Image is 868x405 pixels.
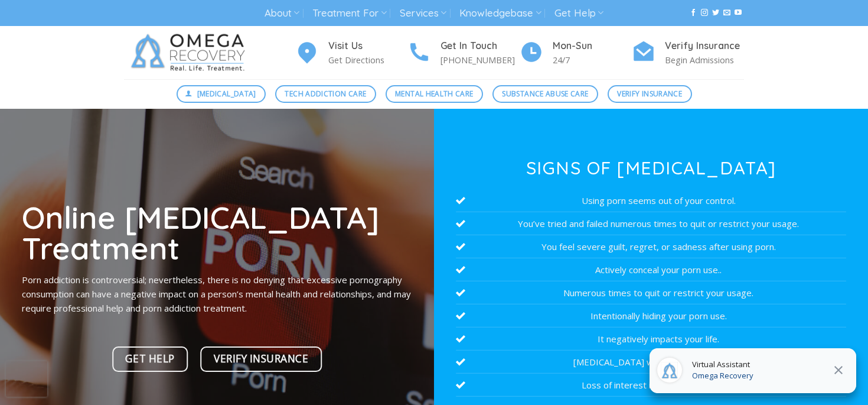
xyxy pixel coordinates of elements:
a: Get In Touch [PHONE_NUMBER] [407,38,520,67]
a: Verify Insurance [608,85,692,103]
a: Follow on Instagram [701,9,708,17]
a: Mental Health Care [386,85,483,103]
h4: Mon-Sun [553,38,632,54]
a: Send us an email [723,9,730,17]
a: Substance Abuse Care [492,85,598,103]
a: Verify Insurance Begin Admissions [632,38,744,67]
li: Loss of interest in non-porn activities. [456,374,847,397]
a: Follow on Facebook [690,9,697,17]
li: Intentionally hiding your porn use. [456,304,847,328]
span: Verify Insurance [617,88,682,99]
span: Mental Health Care [395,88,473,99]
h4: Visit Us [328,38,407,54]
a: Services [400,2,446,24]
a: Follow on YouTube [735,9,742,17]
a: About [265,2,299,24]
a: [MEDICAL_DATA] [177,85,266,103]
li: Using porn seems out of your control. [456,189,847,212]
h4: Get In Touch [440,38,520,54]
a: Visit Us Get Directions [295,38,407,67]
li: It negatively impacts your life. [456,328,847,351]
p: Porn addiction is controversial; nevertheless, there is no denying that excessive pornography con... [22,273,413,315]
iframe: reCAPTCHA [6,361,47,397]
h4: Verify Insurance [665,38,744,54]
span: Substance Abuse Care [502,88,588,99]
p: [PHONE_NUMBER] [440,53,520,67]
p: Begin Admissions [665,53,744,67]
li: You’ve tried and failed numerous times to quit or restrict your usage. [456,212,847,235]
span: Tech Addiction Care [285,88,366,99]
h1: Online [MEDICAL_DATA] Treatment [22,202,413,264]
li: You feel severe guilt, regret, or sadness after using porn. [456,235,847,258]
p: Get Directions [328,53,407,67]
span: [MEDICAL_DATA] [197,88,256,99]
p: 24/7 [553,53,632,67]
h3: Signs of [MEDICAL_DATA] [456,159,847,177]
span: Get Help [125,351,174,367]
li: Actively conceal your porn use.. [456,258,847,281]
a: Treatment For [312,2,386,24]
a: Follow on Twitter [712,9,719,17]
li: [MEDICAL_DATA] with partners in real life. [456,351,847,374]
li: Numerous times to quit or restrict your usage. [456,281,847,304]
a: Tech Addiction Care [275,85,376,103]
a: Knowledgebase [459,2,541,24]
a: Verify Insurance [201,346,322,372]
a: Get Help [554,2,603,24]
span: Verify Insurance [214,351,308,367]
img: Omega Recovery [124,26,257,79]
a: Get Help [112,346,188,372]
